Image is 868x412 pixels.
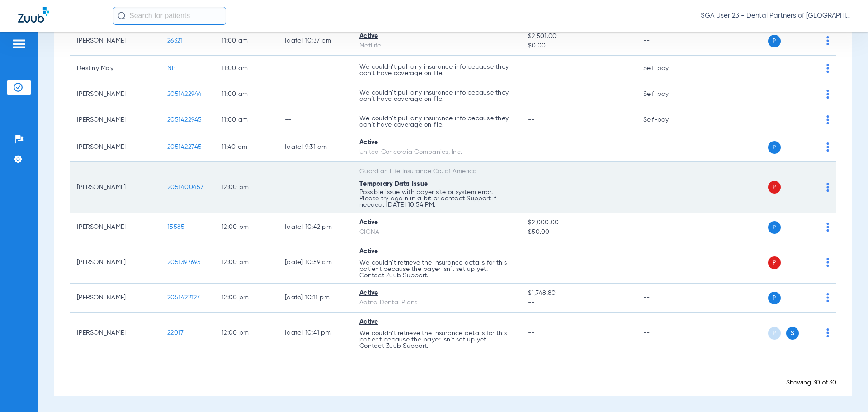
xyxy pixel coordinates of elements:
img: group-dot-blue.svg [826,258,829,267]
img: hamburger-icon [12,38,26,49]
span: P [768,181,781,194]
div: CIGNA [359,227,514,237]
span: Showing 30 of 30 [786,379,836,386]
span: P [768,35,781,47]
p: We couldn’t pull any insurance info because they don’t have coverage on file. [359,90,514,102]
td: Self-pay [636,56,697,81]
span: 2051422944 [167,91,202,97]
img: group-dot-blue.svg [826,183,829,192]
td: 11:00 AM [214,81,278,107]
td: 11:00 AM [214,56,278,81]
span: P [768,327,781,340]
td: Self-pay [636,107,697,133]
td: -- [278,56,352,81]
span: -- [528,330,535,336]
td: -- [636,27,697,56]
td: Self-pay [636,81,697,107]
span: -- [528,65,535,71]
p: We couldn’t retrieve the insurance details for this patient because the payer isn’t set up yet. C... [359,260,514,279]
div: MetLife [359,41,514,51]
img: group-dot-blue.svg [826,223,829,232]
span: SGA User 23 - Dental Partners of [GEOGRAPHIC_DATA]-JESUP [701,11,850,20]
td: [DATE] 10:11 PM [278,284,352,313]
span: Temporary Data Issue [359,181,428,187]
span: 2051422745 [167,144,202,150]
span: P [768,141,781,154]
span: -- [528,117,535,123]
div: Active [359,218,514,227]
td: [PERSON_NAME] [70,242,160,284]
div: Active [359,289,514,298]
span: 2051422127 [167,294,200,301]
div: United Concordia Companies, Inc. [359,147,514,157]
td: -- [636,284,697,313]
td: [PERSON_NAME] [70,81,160,107]
td: [DATE] 10:37 PM [278,27,352,56]
td: [DATE] 10:42 PM [278,213,352,242]
span: P [768,221,781,234]
td: [PERSON_NAME] [70,313,160,354]
td: [PERSON_NAME] [70,27,160,56]
td: -- [636,133,697,162]
span: $2,000.00 [528,218,628,227]
span: $2,501.00 [528,32,628,41]
td: [DATE] 9:31 AM [278,133,352,162]
td: 11:40 AM [214,133,278,162]
span: -- [528,91,535,97]
img: group-dot-blue.svg [826,328,829,337]
span: -- [528,144,535,150]
img: group-dot-blue.svg [826,293,829,302]
span: $1,748.80 [528,289,628,298]
span: -- [528,298,628,308]
td: 12:00 PM [214,213,278,242]
span: P [768,256,781,269]
td: -- [278,81,352,107]
span: NP [167,65,176,71]
td: [DATE] 10:41 PM [278,313,352,354]
img: group-dot-blue.svg [826,142,829,152]
input: Search for patients [113,7,226,25]
span: $0.00 [528,41,628,51]
span: 26321 [167,38,183,44]
td: [PERSON_NAME] [70,213,160,242]
div: Active [359,138,514,147]
td: [PERSON_NAME] [70,284,160,313]
span: 22017 [167,330,184,336]
div: Active [359,317,514,327]
td: 12:00 PM [214,313,278,354]
span: 15585 [167,224,184,230]
div: Guardian Life Insurance Co. of America [359,167,514,176]
td: -- [636,313,697,354]
td: -- [636,213,697,242]
img: group-dot-blue.svg [826,115,829,124]
img: group-dot-blue.svg [826,64,829,73]
td: -- [636,242,697,284]
td: 12:00 PM [214,242,278,284]
td: 11:00 AM [214,107,278,133]
p: Possible issue with payer site or system error. Please try again in a bit or contact Support if n... [359,189,514,208]
td: 12:00 PM [214,284,278,313]
td: [DATE] 10:59 AM [278,242,352,284]
iframe: Chat Widget [823,369,868,412]
span: P [768,292,781,304]
p: We couldn’t pull any insurance info because they don’t have coverage on file. [359,115,514,128]
td: -- [278,107,352,133]
p: We couldn’t retrieve the insurance details for this patient because the payer isn’t set up yet. C... [359,330,514,349]
span: 2051397695 [167,259,201,265]
span: -- [528,184,535,190]
td: -- [278,162,352,213]
div: Active [359,247,514,256]
td: -- [636,162,697,213]
img: group-dot-blue.svg [826,90,829,99]
img: Search Icon [118,12,126,20]
span: S [786,327,799,340]
td: [PERSON_NAME] [70,133,160,162]
img: Zuub Logo [18,7,49,23]
td: [PERSON_NAME] [70,162,160,213]
span: 2051422945 [167,117,202,123]
span: -- [528,259,535,265]
span: $50.00 [528,227,628,237]
p: We couldn’t pull any insurance info because they don’t have coverage on file. [359,64,514,76]
td: 11:00 AM [214,27,278,56]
